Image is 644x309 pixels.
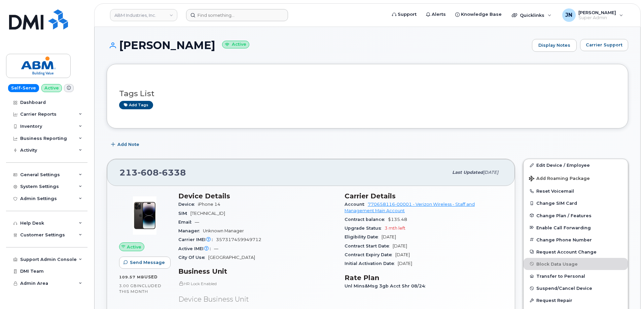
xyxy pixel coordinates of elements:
[524,294,628,306] button: Request Repair
[178,246,214,251] span: Active IMEI
[345,252,395,257] span: Contract Expiry Date
[208,255,255,260] span: [GEOGRAPHIC_DATA]
[524,258,628,270] button: Block Data Usage
[119,89,616,98] h3: Tags List
[178,211,190,216] span: SIM
[524,171,628,185] button: Add Roaming Package
[524,270,628,282] button: Transfer to Personal
[203,228,244,233] span: Unknown Manager
[159,167,186,178] span: 6338
[178,202,198,207] span: Device
[214,246,218,251] span: —
[524,159,628,171] a: Edit Device / Employee
[178,255,208,260] span: City Of Use
[178,192,336,200] h3: Device Details
[119,167,186,178] span: 213
[178,228,203,233] span: Manager
[178,220,195,225] span: Email
[345,226,385,231] span: Upgrade Status
[345,234,382,239] span: Eligibility Date
[178,237,216,242] span: Carrier IMEI
[452,170,483,175] span: Last updated
[119,283,137,288] span: 3.00 GB
[127,244,141,250] span: Active
[536,225,591,230] span: Enable Call Forwarding
[345,202,475,213] a: 770658116-00001 - Verizon Wireless - Staff and Management Main Account
[398,261,412,266] span: [DATE]
[345,283,429,288] span: Unl Mins&Msg 3gb Acct Shr 08/24
[524,234,628,246] button: Change Phone Number
[144,274,158,279] span: used
[124,195,165,236] img: image20231002-3703462-njx0qo.jpeg
[388,217,407,222] span: $135.48
[107,139,145,151] button: Add Note
[190,211,225,216] span: [TECHNICAL_ID]
[524,282,628,294] button: Suspend/Cancel Device
[345,261,398,266] span: Initial Activation Date
[178,267,336,275] h3: Business Unit
[130,259,165,266] span: Send Message
[536,286,592,291] span: Suspend/Cancel Device
[529,176,590,182] span: Add Roaming Package
[524,209,628,222] button: Change Plan / Features
[483,170,498,175] span: [DATE]
[119,275,144,279] span: 109.57 MB
[532,39,577,52] a: Display Notes
[395,252,410,257] span: [DATE]
[222,41,249,48] small: Active
[524,197,628,209] button: Change SIM Card
[117,141,139,148] span: Add Note
[178,281,336,286] p: HR Lock Enabled
[524,185,628,197] button: Reset Voicemail
[382,234,396,239] span: [DATE]
[107,39,529,51] h1: [PERSON_NAME]
[580,39,628,51] button: Carrier Support
[216,237,261,242] span: 357317459949712
[345,274,503,282] h3: Rate Plan
[119,101,153,109] a: Add tags
[138,167,159,178] span: 608
[195,220,199,225] span: —
[119,283,162,294] span: included this month
[536,213,592,218] span: Change Plan / Features
[119,257,171,269] button: Send Message
[345,202,368,207] span: Account
[178,295,336,304] p: Device Business Unit
[345,217,388,222] span: Contract balance
[198,202,220,207] span: iPhone 14
[345,192,503,200] h3: Carrier Details
[524,246,628,258] button: Request Account Change
[586,42,622,48] span: Carrier Support
[393,243,407,248] span: [DATE]
[524,222,628,234] button: Enable Call Forwarding
[385,226,405,231] span: 3 mth left
[345,243,393,248] span: Contract Start Date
